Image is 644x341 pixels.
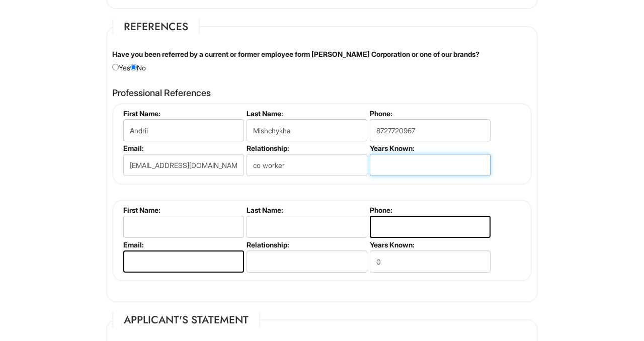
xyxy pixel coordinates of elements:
[112,19,200,34] legend: References
[123,206,243,214] label: First Name:
[112,49,479,59] label: Have you been referred by a current or former employee form [PERSON_NAME] Corporation or one of o...
[370,109,489,118] label: Phone:
[123,240,243,249] label: Email:
[247,144,366,152] label: Relationship:
[247,109,366,118] label: Last Name:
[247,206,366,214] label: Last Name:
[247,240,366,249] label: Relationship:
[370,206,489,214] label: Phone:
[112,88,532,98] h4: Professional References
[370,144,489,152] label: Years Known:
[370,240,489,249] label: Years Known:
[105,49,539,73] div: Yes No
[123,109,243,118] label: First Name:
[112,312,260,327] legend: Applicant's Statement
[123,144,243,152] label: Email:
